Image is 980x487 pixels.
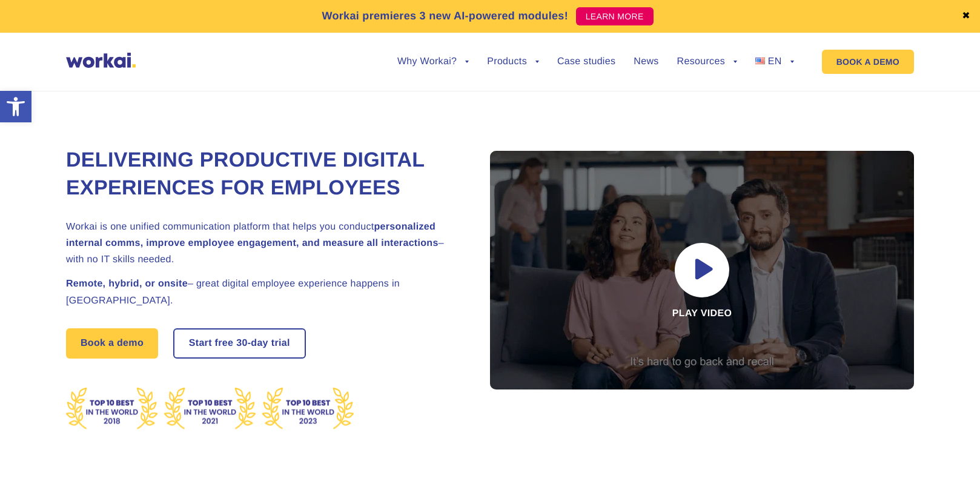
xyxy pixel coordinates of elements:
a: Products [487,57,539,67]
p: Workai premieres 3 new AI-powered modules! [322,8,568,24]
a: ✖ [962,12,970,21]
span: EN [768,56,782,67]
h2: – great digital employee experience happens in [GEOGRAPHIC_DATA]. [66,276,460,308]
a: Case studies [557,57,615,67]
strong: Remote, hybrid, or onsite [66,279,188,289]
a: Why Workai? [397,57,469,67]
div: Play video [490,151,914,389]
a: News [634,57,658,67]
h1: Delivering Productive Digital Experiences for Employees [66,147,460,202]
h2: Workai is one unified communication platform that helps you conduct – with no IT skills needed. [66,219,460,268]
a: Resources [677,57,737,67]
a: Book a demo [66,328,158,359]
a: BOOK A DEMO [822,50,914,74]
a: LEARN MORE [576,7,654,25]
a: Start free30-daytrial [174,330,305,357]
i: 30-day [236,339,268,348]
